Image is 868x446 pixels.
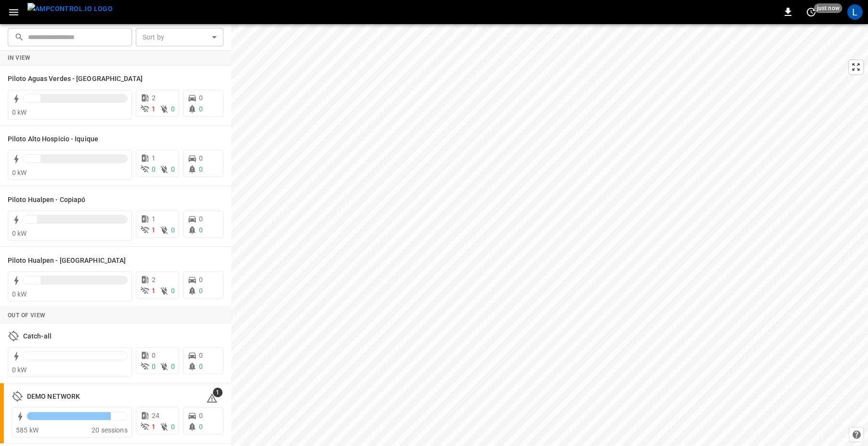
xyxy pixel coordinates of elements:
span: 0 [152,165,156,173]
canvas: Map [231,24,868,446]
span: 0 kW [12,108,27,116]
span: 0 [171,423,175,431]
img: ampcontrol.io logo [27,3,113,15]
span: 0 [152,351,156,359]
span: 24 [152,412,159,419]
span: 0 [199,226,203,234]
span: 1 [152,215,156,223]
span: 0 [171,165,175,173]
h6: Piloto Hualpen - Copiapó [8,195,85,205]
span: 0 [199,276,203,284]
span: 1 [152,226,156,234]
span: 0 [199,94,203,102]
span: 0 [199,412,203,419]
span: 1 [152,287,156,295]
strong: Out of View [8,312,45,319]
span: 0 [171,226,175,234]
span: 0 kW [12,366,27,374]
div: profile-icon [847,4,863,20]
span: 585 kW [16,426,39,434]
span: 0 [152,363,156,370]
span: 20 sessions [92,426,128,434]
span: 0 [199,363,203,370]
span: 0 [199,105,203,113]
span: 0 [199,351,203,359]
span: 0 kW [12,290,27,298]
span: 0 [199,423,203,431]
span: 0 [199,165,203,173]
span: 1 [213,388,223,397]
span: 0 [171,105,175,113]
span: 1 [152,105,156,113]
span: 2 [152,276,156,284]
span: 1 [152,423,156,431]
h6: Piloto Alto Hospicio - Iquique [8,134,98,145]
strong: In View [8,54,31,61]
span: 2 [152,94,156,102]
span: 1 [152,154,156,162]
span: 0 kW [12,169,27,176]
h6: Catch-all [23,331,52,342]
span: 0 [171,363,175,370]
span: 0 [199,287,203,295]
span: just now [814,3,842,13]
span: 0 kW [12,230,27,237]
h6: Piloto Aguas Verdes - Antofagasta [8,74,143,84]
button: set refresh interval [803,4,819,20]
h6: Piloto Hualpen - Santiago [8,256,126,266]
h6: DEMO NETWORK [27,392,80,402]
span: 0 [171,287,175,295]
span: 0 [199,154,203,162]
span: 0 [199,215,203,223]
